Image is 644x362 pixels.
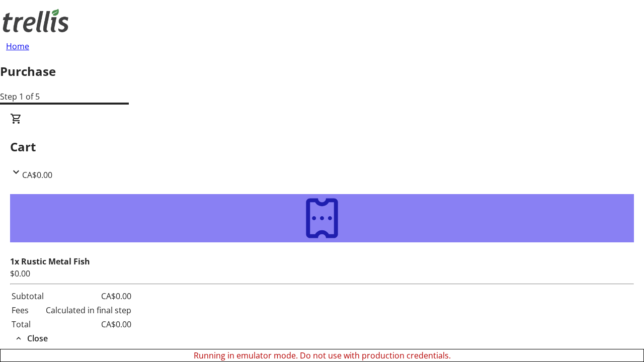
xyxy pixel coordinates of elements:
[11,304,44,317] td: Fees
[27,332,48,344] span: Close
[45,318,132,331] td: CA$0.00
[22,169,52,180] span: CA$0.00
[10,138,634,156] h2: Cart
[45,290,132,303] td: CA$0.00
[10,113,634,181] div: CartCA$0.00
[10,256,90,267] strong: 1x Rustic Metal Fish
[10,267,634,280] div: $0.00
[11,290,44,303] td: Subtotal
[10,181,634,345] div: CartCA$0.00
[45,304,132,317] td: Calculated in final step
[10,332,52,344] button: Close
[11,318,44,331] td: Total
